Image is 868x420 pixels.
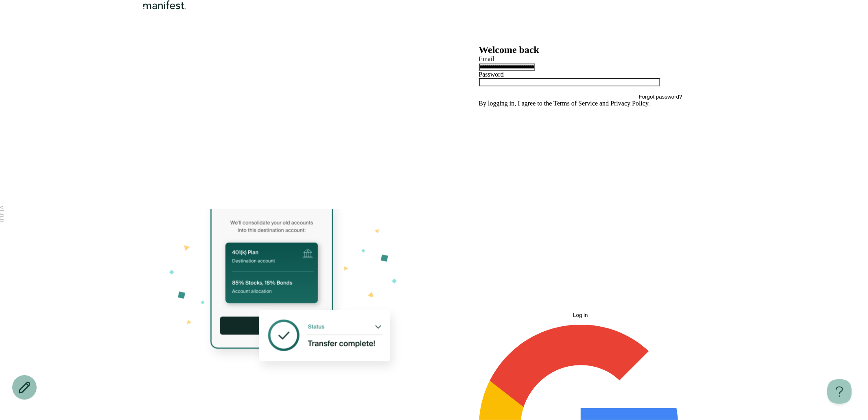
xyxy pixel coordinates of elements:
[479,44,682,55] h2: Welcome back
[479,100,682,107] p: By logging in, I agree to the and .
[553,100,598,107] a: Terms of Service
[827,379,852,404] iframe: Help Scout Beacon - Open
[479,107,682,318] button: Log in
[479,71,504,78] label: Password
[639,94,682,100] button: Forgot password?
[573,312,588,318] span: Log in
[610,100,648,107] a: Privacy Policy
[479,55,494,62] label: Email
